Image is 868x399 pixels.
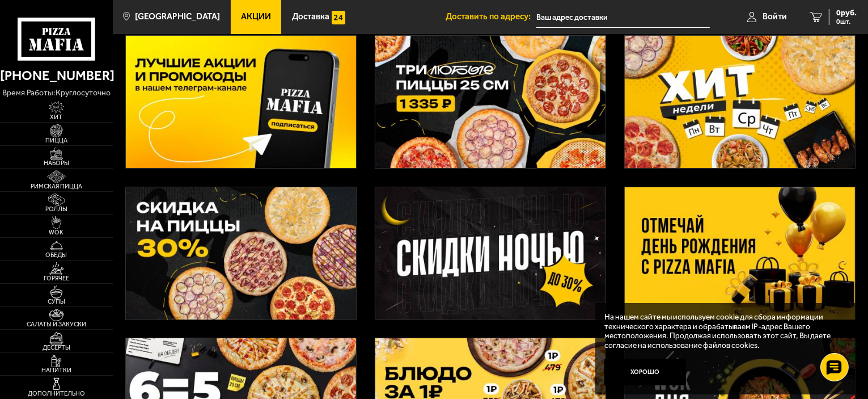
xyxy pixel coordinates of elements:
span: [GEOGRAPHIC_DATA] [135,12,220,21]
img: 15daf4d41897b9f0e9f617042186c801.svg [332,11,345,24]
span: Акции [241,12,271,21]
button: Хорошо [604,359,686,386]
span: 0 руб. [836,9,857,17]
span: 0 шт. [836,18,857,25]
input: Ваш адрес доставки [536,7,710,28]
p: На нашем сайте мы используем cookie для сбора информации технического характера и обрабатываем IP... [604,312,840,350]
span: Доставить по адресу: [446,12,536,21]
span: Войти [763,12,787,21]
span: Доставка [292,12,329,21]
